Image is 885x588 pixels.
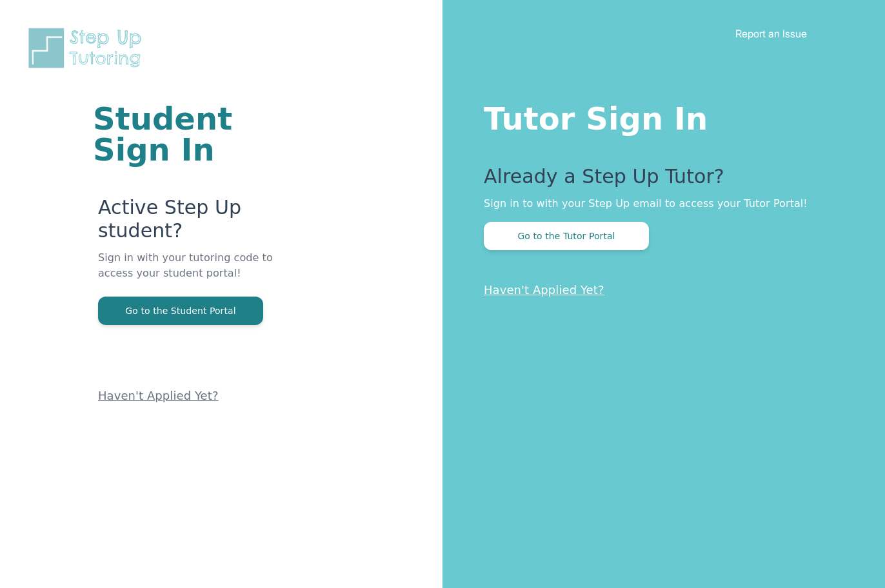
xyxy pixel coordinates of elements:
[98,389,219,402] a: Haven't Applied Yet?
[93,103,288,165] h1: Student Sign In
[26,26,150,70] img: Step Up Tutoring horizontal logo
[98,250,288,297] p: Sign in with your tutoring code to access your student portal!
[484,196,833,211] p: Sign in to with your Step Up email to access your Tutor Portal!
[484,283,604,297] a: Haven't Applied Yet?
[98,304,263,317] a: Go to the Student Portal
[484,165,833,196] p: Already a Step Up Tutor?
[484,230,649,242] a: Go to the Tutor Portal
[484,222,649,250] button: Go to the Tutor Portal
[735,27,807,40] a: Report an Issue
[98,297,263,325] button: Go to the Student Portal
[98,196,288,250] p: Active Step Up student?
[484,98,833,134] h1: Tutor Sign In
